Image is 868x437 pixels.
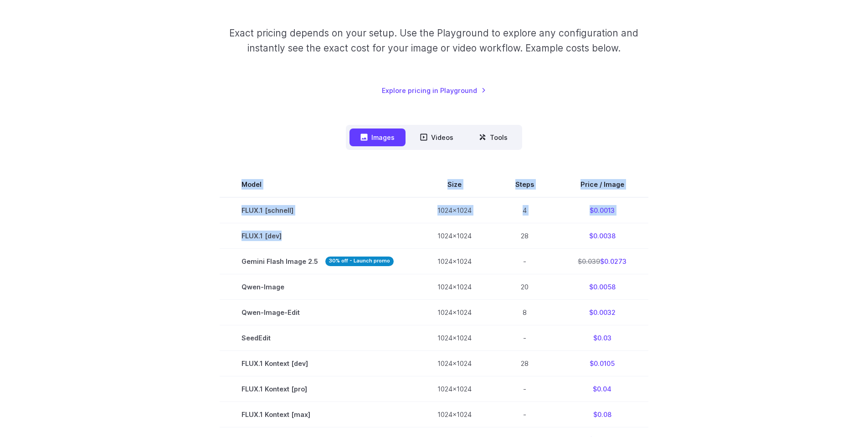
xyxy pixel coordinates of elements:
[220,351,416,376] td: FLUX.1 Kontext [dev]
[220,223,416,248] td: FLUX.1 [dev]
[493,325,556,351] td: -
[556,172,648,197] th: Price / Image
[556,248,648,274] td: $0.0273
[493,376,556,402] td: -
[556,197,648,223] td: $0.0013
[220,172,416,197] th: Model
[382,85,486,96] a: Explore pricing in Playground
[556,223,648,248] td: $0.0038
[416,325,493,351] td: 1024x1024
[493,299,556,325] td: 8
[493,197,556,223] td: 4
[220,197,416,223] td: FLUX.1 [schnell]
[493,274,556,299] td: 20
[220,402,416,427] td: FLUX.1 Kontext [max]
[220,376,416,402] td: FLUX.1 Kontext [pro]
[416,299,493,325] td: 1024x1024
[416,223,493,248] td: 1024x1024
[416,274,493,299] td: 1024x1024
[493,351,556,376] td: 28
[556,376,648,402] td: $0.04
[556,402,648,427] td: $0.08
[325,257,394,266] strong: 30% off - Launch promo
[416,376,493,402] td: 1024x1024
[416,402,493,427] td: 1024x1024
[493,402,556,427] td: -
[212,26,656,56] p: Exact pricing depends on your setup. Use the Playground to explore any configuration and instantl...
[556,351,648,376] td: $0.0105
[416,248,493,274] td: 1024x1024
[493,248,556,274] td: -
[241,256,394,267] span: Gemini Flash Image 2.5
[556,274,648,299] td: $0.0058
[493,172,556,197] th: Steps
[578,257,600,265] s: $0.039
[416,172,493,197] th: Size
[556,299,648,325] td: $0.0032
[416,197,493,223] td: 1024x1024
[556,325,648,351] td: $0.03
[468,129,519,146] button: Tools
[349,129,406,146] button: Images
[220,299,416,325] td: Qwen-Image-Edit
[220,274,416,299] td: Qwen-Image
[416,351,493,376] td: 1024x1024
[493,223,556,248] td: 28
[409,129,464,146] button: Videos
[220,325,416,351] td: SeedEdit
